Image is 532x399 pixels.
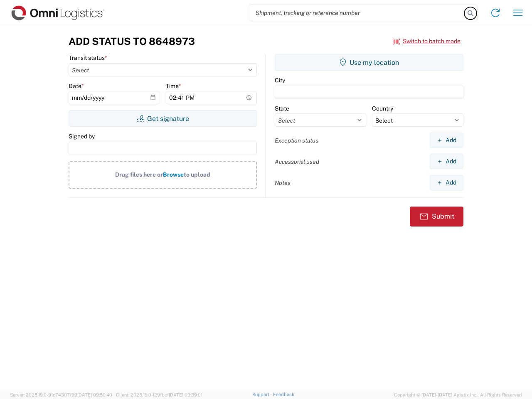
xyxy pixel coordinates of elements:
[252,392,273,397] a: Support
[393,34,461,48] button: Switch to batch mode
[275,137,318,144] label: Exception status
[69,35,195,47] h3: Add Status to 8648973
[275,54,463,71] button: Use my location
[394,391,522,399] span: Copyright © [DATE]-[DATE] Agistix Inc., All Rights Reserved
[77,392,112,397] span: [DATE] 09:50:40
[430,133,463,148] button: Add
[69,82,84,90] label: Date
[410,207,463,227] button: Submit
[69,133,95,140] label: Signed by
[116,392,202,397] span: Client: 2025.19.0-129fbcf
[275,179,291,187] label: Notes
[430,175,463,190] button: Add
[372,105,393,112] label: Country
[273,392,294,397] a: Feedback
[249,5,465,21] input: Shipment, tracking or reference number
[69,54,107,62] label: Transit status
[184,171,210,178] span: to upload
[10,392,112,397] span: Server: 2025.19.0-91c74307f99
[169,392,202,397] span: [DATE] 09:39:01
[275,76,285,84] label: City
[163,171,184,178] span: Browse
[275,158,319,165] label: Accessorial used
[115,171,163,178] span: Drag files here or
[275,105,289,112] label: State
[430,154,463,169] button: Add
[69,110,257,127] button: Get signature
[166,82,181,90] label: Time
